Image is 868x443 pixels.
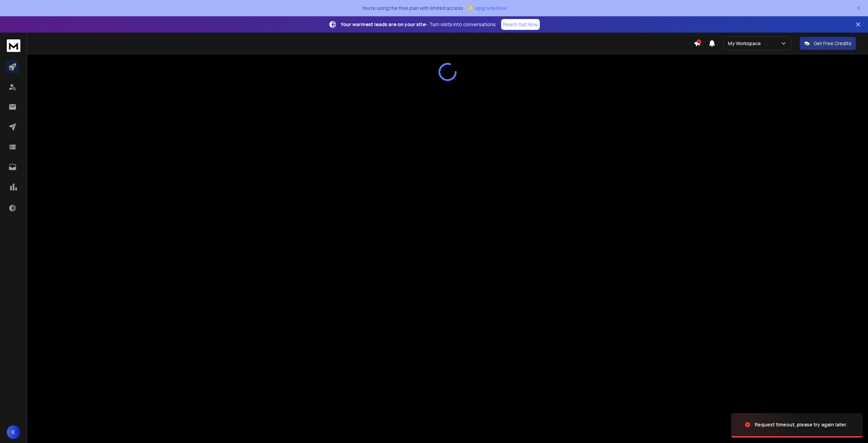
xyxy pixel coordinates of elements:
button: K [7,425,20,439]
p: Reach Out Now [503,21,538,28]
strong: Your warmest leads are on your site [341,21,426,27]
img: image [731,406,799,443]
button: ✨Upgrade Now [466,1,507,15]
span: ✨ [466,3,473,13]
p: Get Free Credits [814,40,851,47]
img: logo [7,39,20,52]
button: Get Free Credits [800,37,856,50]
span: Upgrade Now [475,5,507,12]
p: My Workspace [728,40,764,47]
a: Reach Out Now [501,19,540,30]
p: – Turn visits into conversations [341,21,496,28]
div: Request timeout, please try again later. [755,421,847,428]
p: You're using the free plan with limited access [362,5,463,12]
